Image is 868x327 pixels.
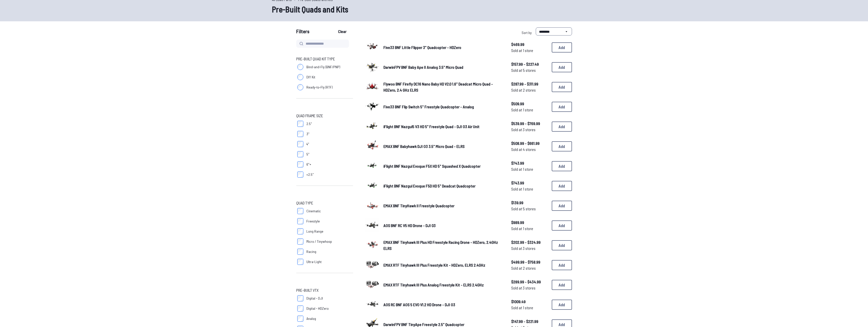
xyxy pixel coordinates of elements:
[365,237,379,252] img: image
[511,285,548,291] span: Sold at 3 stores
[306,239,332,244] span: Micro / Tinywhoop
[383,222,503,229] a: AOS BNF RC V5 HD Drone - DJI 03
[383,124,503,130] a: iFlight BNF Nazgul5 V3 HD 5" Freestyle Quad - DJI O3 Air Unit
[365,237,379,253] a: image
[511,67,548,73] span: Sold at 5 stores
[306,121,312,126] span: 2.5"
[552,42,572,53] button: Add
[511,127,548,133] span: Sold at 3 stores
[297,316,303,322] input: Analog
[365,218,379,233] a: image
[297,151,303,157] input: 5"
[552,181,572,191] button: Add
[296,27,309,38] span: Filters
[306,219,320,224] span: Freestyle
[511,180,548,186] span: $743.99
[383,239,503,251] a: EMAX BNF Tinyhawk III Plus HD Freestyle Racing Drone - HDZero, 2.4GHz ELRS
[511,166,548,172] span: Sold at 1 store
[511,101,548,107] span: $509.99
[365,277,379,291] img: image
[383,104,474,109] span: Five33 BNF Flip Switch 5" Freestyle Quadcopter - Analog
[297,259,303,265] input: Ultra-Light
[383,163,503,169] a: iFlight BNF Nazgul Evoque F5X HD 5" Squashed X Quadcopter
[297,249,303,255] input: Racing
[383,183,475,188] span: iFlight BNF Nazgul Evoque F5D HD 5" Deadcat Quadcopter
[365,297,379,311] img: image
[511,226,548,232] span: Sold at 1 store
[383,81,503,93] a: Flywoo BNF Firefly DC16 Nano Baby HD V2.0 1.6" Deadcat Micro Quad - HDZero, 2.4 GHz ELRS
[297,141,303,147] input: 4"
[383,282,503,288] a: EMAX RTF Tinyhawk III Plus Analog Freestyle Kit - ELRS 2.4GHz
[511,146,548,152] span: Sold at 4 stores
[511,140,548,146] span: $508.99 - $661.99
[365,40,379,54] img: image
[552,62,572,72] button: Add
[511,47,548,54] span: Sold at 1 store
[296,287,319,293] span: Pre-Built VTX
[511,200,548,206] span: $139.99
[365,198,379,212] img: image
[383,302,455,307] span: AOS RC BNF AOS 5 EVO V1.2 HD Drone - DJI O3
[365,257,379,273] a: image
[297,305,303,312] input: Digital - HDZero
[383,44,503,50] a: Five33 BNF Little Flipper 3" Quadcopter - HDZero
[511,259,548,265] span: $499.99 - $758.99
[306,229,323,234] span: Long Range
[297,161,303,167] input: 6"+
[306,306,329,311] span: Digital - HDZero
[306,142,309,147] span: 4"
[334,27,351,36] button: Clear
[365,59,379,75] a: image
[297,121,303,127] input: 2.5"
[297,84,303,90] input: Ready-to-Fly (RTF)
[383,223,436,228] span: AOS BNF RC V5 HD Drone - DJI 03
[297,131,303,137] input: 3"
[511,61,548,67] span: $157.99 - $227.49
[383,203,503,209] a: EMAX BNF TinyHawk II Freestyle Quadcopter
[297,238,303,245] input: Micro / Tinywhoop
[365,178,379,194] a: image
[511,81,548,87] span: $287.99 - $311.99
[296,200,313,206] span: Quad Type
[552,220,572,231] button: Add
[511,160,548,166] span: $743.99
[297,208,303,214] input: Cinematic
[306,209,321,214] span: Cinematic
[511,305,548,311] span: Sold at 1 store
[383,124,479,129] span: iFlight BNF Nazgul5 V3 HD 5" Freestyle Quad - DJI O3 Air Unit
[306,85,333,90] span: Ready-to-Fly (RTF)
[552,201,572,211] button: Add
[297,295,303,301] input: Digital - DJI
[511,239,548,245] span: $202.99 - $324.99
[522,30,532,35] span: Sort by
[552,260,572,270] button: Add
[383,240,498,251] span: EMAX BNF Tinyhawk III Plus HD Freestyle Racing Drone - HDZero, 2.4GHz ELRS
[383,143,503,149] a: EMAX BNF Babyhawk DJI O3 3.5" Micro Quad - ELRS
[297,64,303,70] input: Bind-and-Fly (BNF/PNP)
[365,79,379,93] img: image
[306,64,340,70] span: Bind-and-Fly (BNF/PNP)
[272,3,596,15] h1: Pre-Built Quads and Kits
[552,161,572,171] button: Add
[511,107,548,113] span: Sold at 1 store
[511,87,548,93] span: Sold at 2 stores
[365,277,379,293] a: image
[296,113,323,119] span: Quad Frame Size
[552,280,572,290] button: Add
[365,198,379,214] a: image
[552,122,572,132] button: Add
[306,75,315,80] span: DIY Kit
[552,82,572,92] button: Add
[511,121,548,127] span: $539.99 - $769.99
[511,299,548,305] span: $1009.49
[511,206,548,212] span: Sold at 5 stores
[306,152,309,157] span: 5"
[552,141,572,151] button: Add
[383,65,463,70] span: DarwinFPV BNF Baby Ape II Analog 3.5" Micro Quad
[552,240,572,250] button: Add
[365,139,379,153] img: image
[511,279,548,285] span: $289.99 - $434.99
[511,245,548,251] span: Sold at 3 stores
[297,74,303,80] input: DIY Kit
[306,259,322,264] span: Ultra-Light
